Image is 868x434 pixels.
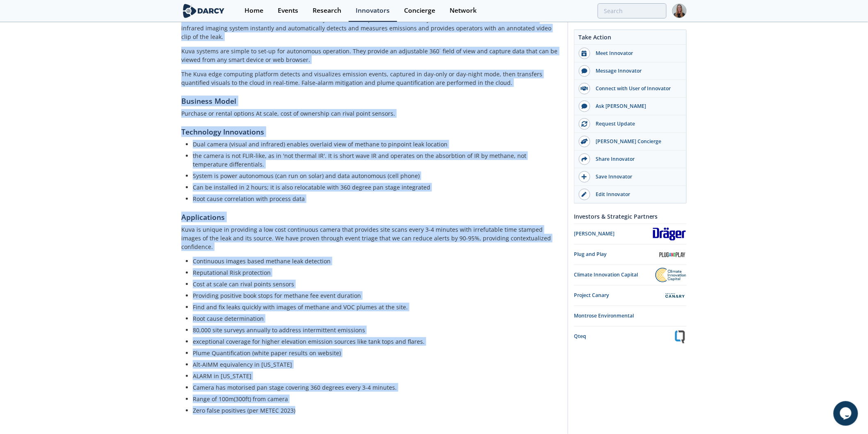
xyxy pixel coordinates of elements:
img: Project Canary [664,288,687,303]
a: Qteq Qteq [574,329,687,344]
p: The Kuva edge computing platform detects and visualizes emission events, captured in day-only or ... [181,70,562,87]
li: Plume Quantification (white paper results on website) [193,349,556,357]
li: the camera is not FLIR-like, as in 'not thermal IR'. It is short wave IR and operates on the abso... [193,151,556,169]
a: Project Canary Project Canary [574,288,687,303]
img: Profile [672,4,687,18]
p: Kuva™ is an industrial IoT solution that continuously monitors and quantifies the intensity of me... [181,15,562,41]
p: Purchase or rental options At scale, cost of ownership can rival point sensors. [181,109,562,118]
div: Investors & Strategic Partners [574,209,687,224]
h5: Technology Innovations [181,126,562,137]
li: Alt-AIMM equivalency in [US_STATE] [193,360,556,369]
div: [PERSON_NAME] Concierge [590,138,682,145]
iframe: chat widget [834,401,860,426]
li: System is power autonomous (can run on solar) and data autonomous (cell phone) [193,171,556,180]
img: Dräger [652,227,687,241]
h5: Applications [181,212,562,222]
div: Request Update [590,120,682,128]
li: Range of 100m(300ft) from camera [193,395,556,403]
div: Save Innovator [590,173,682,180]
li: Find and fix leaks quickly with images of methane and VOC plumes at the site. [193,303,556,311]
h5: Business Model [181,96,562,106]
li: Continuous images based methane leak detection [193,257,556,265]
li: Root cause correlation with process data [193,194,556,203]
div: Take Action [574,33,686,45]
li: exceptional coverage for higher elevation emission sources like tank tops and flares. [193,337,556,346]
div: Ask [PERSON_NAME] [590,103,682,110]
li: 80,000 site surveys annually to address intermittent emissions [193,326,556,334]
div: Montrose Environmental [574,312,687,320]
a: [PERSON_NAME] Dräger [574,227,687,241]
div: Plug and Play [574,251,658,258]
div: Edit Innovator [590,191,682,198]
a: Edit Innovator [574,186,686,203]
li: ALARM in [US_STATE] [193,372,556,380]
a: Montrose Environmental [574,309,687,323]
li: Providing positive book stops for methane fee event duration [193,291,556,300]
li: Camera has motorised pan stage covering 360 degrees every 3-4 minutes. [193,383,556,392]
li: Can be installed in 2 hours; it is also relocatable with 360 degree pan stage integrated [193,183,556,192]
img: Climate Innovation Capital [656,268,687,282]
div: Project Canary [574,292,664,299]
div: Concierge [404,7,435,14]
img: logo-wide.svg [181,4,226,18]
input: Advanced Search [598,3,667,18]
div: Events [278,7,298,14]
a: Climate Innovation Capital Climate Innovation Capital [574,268,687,282]
li: Dual camera (visual and infrared) enables overlaid view of methane to pinpoint leak location [193,140,556,148]
div: [PERSON_NAME] [574,230,652,238]
p: Kuva systems are simple to set-up for autonomous operation. They provide an adjustable 360˙ field... [181,47,562,64]
div: Innovators [356,7,390,14]
div: Meet Innovator [590,50,682,57]
div: Research [313,7,341,14]
li: Root cause determination [193,314,556,323]
div: Connect with User of Innovator [590,85,682,92]
div: Climate Innovation Capital [574,271,656,279]
a: Plug and Play Plug and Play [574,247,687,262]
div: Share Innovator [590,155,682,163]
div: Qteq [574,333,674,340]
div: Network [450,7,477,14]
div: Message Innovator [590,67,682,75]
button: Save Innovator [574,168,686,186]
li: Reputational Risk protection [193,268,556,277]
li: Zero false positives (per METEC 2023) [193,406,556,415]
img: Plug and Play [658,247,687,262]
p: Kuva is unique in providing a low cost continuous camera that provides site scans every 3-4 minut... [181,225,562,251]
img: Qteq [674,330,687,343]
li: Cost at scale can rival points sensors [193,280,556,288]
div: Home [244,7,263,14]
